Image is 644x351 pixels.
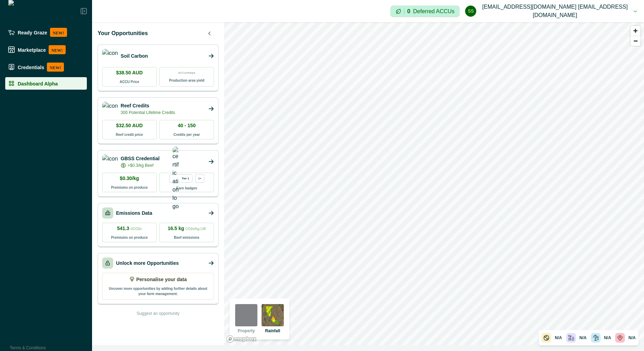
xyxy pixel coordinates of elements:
[116,210,152,217] p: Emissions Data
[173,147,179,211] img: certification logo
[18,64,44,70] p: Credentials
[182,177,189,180] p: Tier 1
[111,235,148,240] p: Premiums on produce
[178,71,195,75] p: ACCUs/ha/pa
[121,155,159,162] p: GBSS Credential
[265,328,280,334] p: Rainfall
[117,225,142,232] p: 541.3
[131,227,142,231] span: t/CO2e
[116,122,143,129] p: $32.50 AUD
[18,47,46,52] p: Marketplace
[235,304,257,326] img: property preview
[121,102,175,109] p: Reef Credits
[413,9,454,14] p: Deferred ACCUs
[176,186,197,191] p: Earn badges
[579,335,587,341] p: N/A
[198,177,201,180] p: 1+
[168,225,206,232] p: 16.5 kg
[5,77,87,90] a: Dashboard Alpha
[102,102,118,116] img: icon
[185,227,206,231] span: CO2e/kg LW
[173,132,200,137] p: Credits per year
[195,174,204,183] div: more credentials avaialble
[174,235,199,240] p: Beef emissions
[102,155,118,169] img: icon
[120,175,139,182] p: $0.30/kg
[116,260,179,267] p: Unlock more Opportunities
[18,81,58,86] p: Dashboard Alpha
[628,335,636,341] p: N/A
[604,335,611,341] p: N/A
[119,79,139,84] p: ACCU Price
[107,286,209,296] p: Uncover more opportunities by adding further details about your farm management.
[116,69,143,76] p: $38.50 AUD
[137,310,179,317] p: Suggest an opportunity
[224,22,644,345] canvas: Map
[555,335,562,341] p: N/A
[226,335,257,343] a: Mapbox logo
[238,328,255,334] p: Property
[262,304,284,326] img: rainfall preview
[5,60,87,74] a: CredentialsNEW!
[121,52,148,60] p: Soil Carbon
[116,132,143,137] p: Reef credit price
[10,345,46,350] a: Terms & Conditions
[5,42,87,57] a: MarketplaceNEW!
[18,30,47,35] p: Ready Graze
[136,276,187,283] p: Personalise your data
[50,28,67,37] p: NEW!
[102,49,118,63] img: icon
[49,45,66,54] p: NEW!
[5,25,87,40] a: Ready GrazeNEW!
[121,109,175,116] p: 300 Potential Lifetime Credits
[169,78,205,83] p: Production area yield
[111,185,148,190] p: Premiums on produce
[98,29,148,38] p: Your Opportunities
[127,162,153,169] p: +$0.3/kg Beef
[178,122,196,129] p: 40 - 150
[407,9,410,14] p: 0
[630,36,641,46] button: Zoom out
[630,26,641,36] button: Zoom in
[47,63,64,72] p: NEW!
